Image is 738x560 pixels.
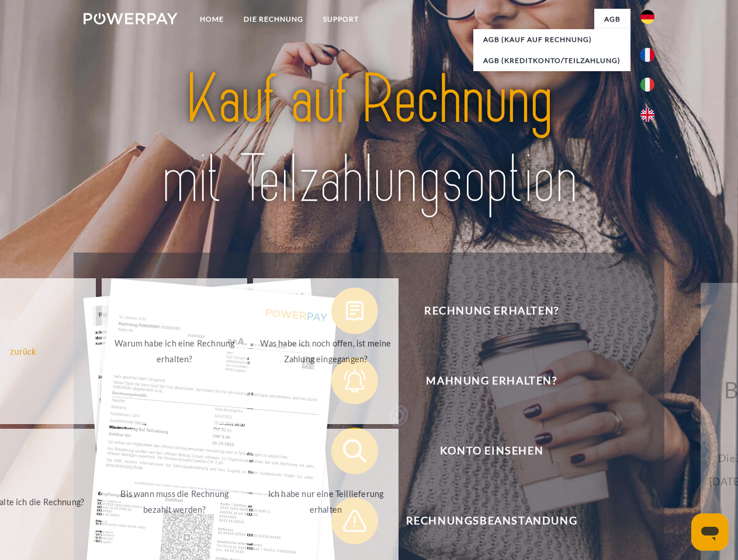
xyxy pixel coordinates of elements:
[331,498,635,544] button: Rechnungsbeanstandung
[190,9,234,30] a: Home
[473,50,630,71] a: AGB (Kreditkonto/Teilzahlung)
[109,335,240,367] div: Warum habe ich eine Rechnung erhalten?
[260,335,391,367] div: Was habe ich noch offen, ist meine Zahlung eingegangen?
[112,56,626,223] img: title-powerpay_de.svg
[640,10,654,24] img: de
[253,278,399,424] a: Was habe ich noch offen, ist meine Zahlung eingegangen?
[348,428,635,474] span: Konto einsehen
[260,486,391,517] div: Ich habe nur eine Teillieferung erhalten
[313,9,369,30] a: SUPPORT
[348,498,635,544] span: Rechnungsbeanstandung
[84,13,178,24] img: logo-powerpay-white.svg
[234,9,313,30] a: DIE RECHNUNG
[640,78,654,92] img: it
[640,108,654,122] img: en
[640,48,654,62] img: fr
[109,486,240,517] div: Bis wann muss die Rechnung bezahlt werden?
[691,513,729,551] iframe: Schaltfläche zum Öffnen des Messaging-Fensters
[331,428,635,474] button: Konto einsehen
[473,29,630,50] a: AGB (Kauf auf Rechnung)
[594,9,630,30] a: agb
